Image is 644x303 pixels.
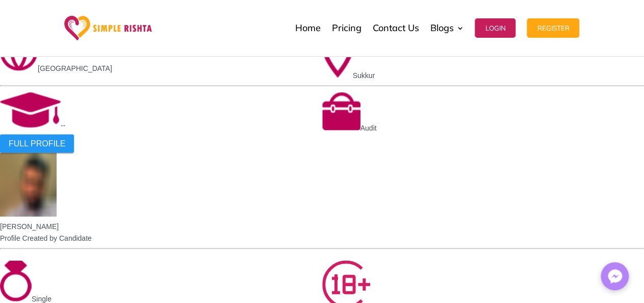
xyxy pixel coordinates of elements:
[353,71,375,80] span: Sukkur
[16,27,24,35] img: website_grey.svg
[101,59,110,67] img: tab_keywords_by_traffic_grey.svg
[475,18,516,38] button: Login
[16,16,24,24] img: logo_orange.svg
[527,18,579,38] button: Register
[39,60,91,67] div: Domain Overview
[605,266,625,287] img: Messenger
[295,3,320,54] a: Home
[331,3,361,54] a: Pricing
[113,60,172,67] div: Keywords by Traffic
[9,139,65,148] span: FULL PROFILE
[527,3,579,54] a: Register
[360,124,377,132] span: Audit
[61,121,65,130] span: --
[27,27,112,35] div: Domain: [DOMAIN_NAME]
[38,64,112,72] span: [GEOGRAPHIC_DATA]
[28,59,36,67] img: tab_domain_overview_orange.svg
[32,295,51,303] span: Single
[372,3,419,54] a: Contact Us
[475,3,516,54] a: Login
[430,3,463,54] a: Blogs
[29,16,50,24] div: v 4.0.25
